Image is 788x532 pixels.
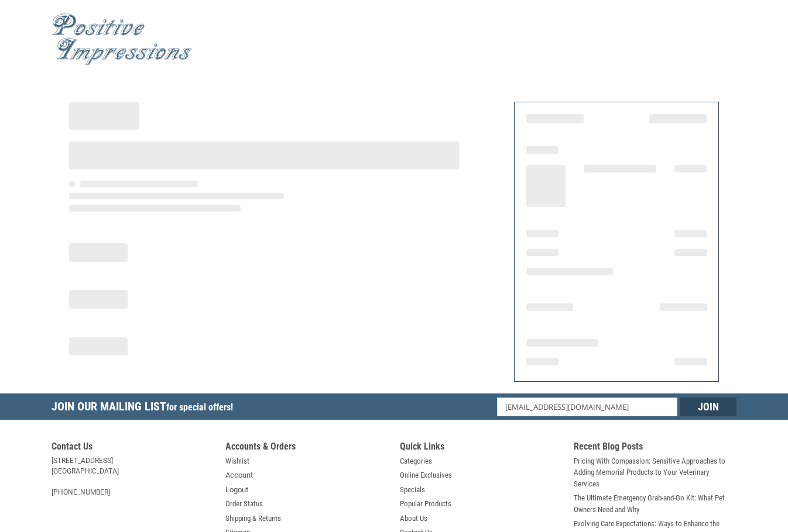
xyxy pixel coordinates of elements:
[52,13,192,65] img: Positive Impressions
[225,441,388,455] h5: Accounts & Orders
[225,513,281,524] a: Shipping & Returns
[400,441,563,455] h5: Quick Links
[400,455,432,467] a: Categories
[225,498,263,510] a: Order Status
[574,441,736,455] h5: Recent Blog Posts
[225,455,249,467] a: Wishlist
[400,469,452,481] a: Online Exclusives
[52,455,214,498] address: [STREET_ADDRESS] [GEOGRAPHIC_DATA] [PHONE_NUMBER]
[52,393,239,423] h5: Join Our Mailing List
[225,469,253,481] a: Account
[574,455,736,490] a: Pricing With Compassion: Sensitive Approaches to Adding Memorial Products to Your Veterinary Serv...
[400,513,427,524] a: About Us
[166,402,233,413] span: for special offers!
[400,484,425,496] a: Specials
[225,484,248,496] a: Logout
[497,398,678,416] input: Email
[400,498,451,510] a: Popular Products
[680,398,736,416] input: Join
[52,441,214,455] h5: Contact Us
[574,492,736,515] a: The Ultimate Emergency Grab-and-Go Kit: What Pet Owners Need and Why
